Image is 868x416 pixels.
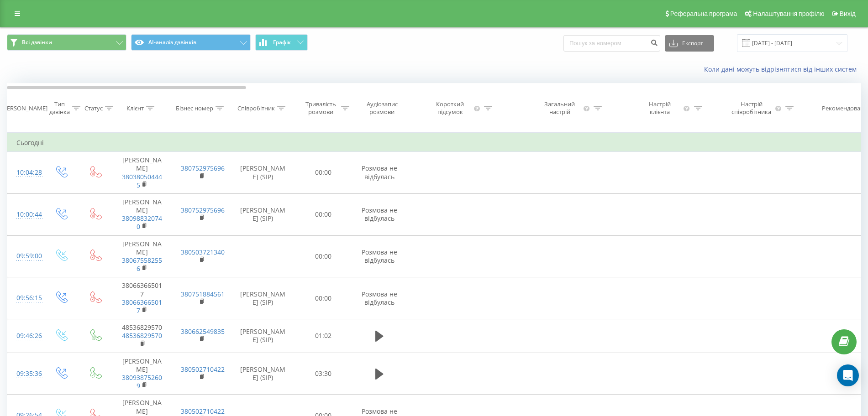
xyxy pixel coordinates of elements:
div: Клієнт [126,104,144,112]
a: 380502710422 [181,365,225,374]
td: 00:00 [295,235,352,277]
div: Open Intercom Messenger [837,364,859,386]
div: Бізнес номер [176,104,213,112]
div: [PERSON_NAME] [1,104,47,112]
a: 380938752609 [122,373,162,390]
td: [PERSON_NAME] (SIP) [231,353,295,395]
a: 48536829570 [122,331,162,340]
a: 380988320740 [122,214,162,231]
button: Графік [255,34,308,51]
div: Тип дзвінка [49,100,70,116]
span: Розмова не відбулась [362,164,397,181]
td: 00:00 [295,193,352,235]
td: [PERSON_NAME] [112,152,172,194]
span: Реферальна програма [670,10,737,17]
div: Статус [84,104,103,112]
a: 380502710422 [181,407,225,416]
td: [PERSON_NAME] (SIP) [231,193,295,235]
td: [PERSON_NAME] (SIP) [231,152,295,194]
td: 380663665017 [112,277,172,319]
div: 09:59:00 [16,247,35,265]
a: 380663665017 [122,298,162,315]
span: Графік [273,39,291,46]
a: 380380504445 [122,172,162,189]
td: 01:02 [295,319,352,353]
span: Налаштування профілю [753,10,824,17]
td: 00:00 [295,277,352,319]
button: Всі дзвінки [7,34,126,51]
a: 380751884561 [181,290,225,298]
td: [PERSON_NAME] (SIP) [231,277,295,319]
div: Аудіозапис розмови [360,100,404,116]
input: Пошук за номером [563,35,660,52]
a: 380675582556 [122,256,162,273]
td: [PERSON_NAME] [112,235,172,277]
div: Короткий підсумок [428,100,472,116]
div: 09:46:26 [16,327,35,345]
div: Загальний настрій [538,100,582,116]
span: Вихід [840,10,856,17]
td: [PERSON_NAME] [112,193,172,235]
div: 10:04:28 [16,164,35,182]
td: [PERSON_NAME] [112,353,172,395]
a: 380662549835 [181,327,225,336]
button: AI-аналіз дзвінків [131,34,251,51]
td: [PERSON_NAME] (SIP) [231,319,295,353]
button: Експорт [665,35,714,52]
span: Розмова не відбулась [362,290,397,307]
a: 380752975696 [181,206,225,214]
div: 10:00:44 [16,206,35,224]
span: Всі дзвінки [22,39,52,46]
div: 09:56:15 [16,289,35,307]
div: Тривалість розмови [303,100,339,116]
div: Настрій співробітника [730,100,773,116]
div: Співробітник [237,104,275,112]
a: Коли дані можуть відрізнятися вiд інших систем [704,65,861,73]
a: 380503721340 [181,248,225,256]
div: Настрій клієнта [638,100,681,116]
span: Розмова не відбулась [362,206,397,223]
td: 00:00 [295,152,352,194]
a: 380752975696 [181,164,225,172]
td: 48536829570 [112,319,172,353]
td: 03:30 [295,353,352,395]
span: Розмова не відбулась [362,248,397,265]
div: 09:35:36 [16,365,35,383]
